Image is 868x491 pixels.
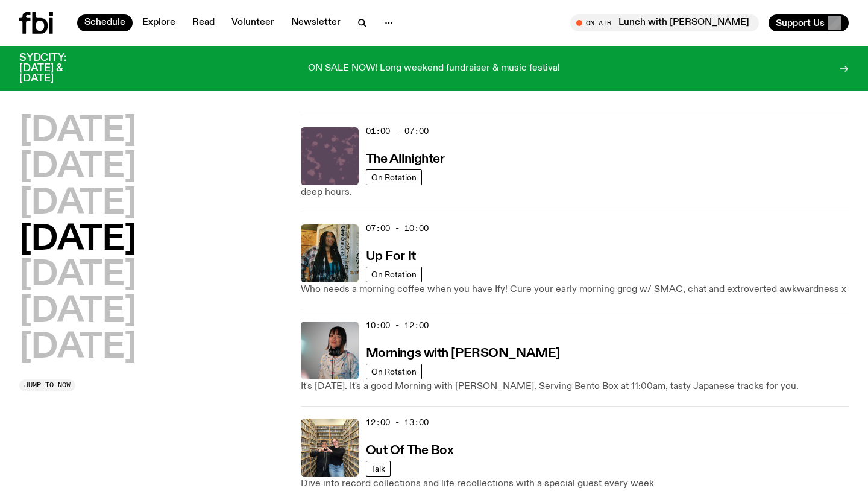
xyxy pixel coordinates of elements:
[371,367,417,376] span: On Rotation
[308,63,560,74] p: ON SALE NOW! Long weekend fundraiser & music festival
[366,250,416,263] h3: Up For It
[570,14,759,31] button: On AirLunch with [PERSON_NAME]
[366,445,454,457] h3: Out Of The Box
[24,382,71,388] span: Jump to now
[366,345,560,360] a: Mornings with [PERSON_NAME]
[371,173,417,182] span: On Rotation
[77,14,133,31] a: Schedule
[19,295,136,329] button: [DATE]
[776,17,825,28] span: Support Us
[366,442,454,457] a: Out Of The Box
[19,115,136,148] button: [DATE]
[135,14,183,31] a: Explore
[19,151,136,185] button: [DATE]
[19,331,136,365] button: [DATE]
[769,14,849,31] button: Support Us
[366,417,429,428] span: 12:00 - 13:00
[366,151,445,166] a: The Allnighter
[371,270,417,279] span: On Rotation
[301,477,849,491] p: Dive into record collections and life recollections with a special guest every week
[366,267,422,282] a: On Rotation
[284,14,348,31] a: Newsletter
[366,320,429,331] span: 10:00 - 12:00
[19,379,75,391] button: Jump to now
[19,53,96,84] h3: SYDCITY: [DATE] & [DATE]
[301,379,849,394] p: It's [DATE]. It's a good Morning with [PERSON_NAME]. Serving Bento Box at 11:00am, tasty Japanese...
[19,223,136,257] button: [DATE]
[366,347,560,360] h3: Mornings with [PERSON_NAME]
[366,153,445,166] h3: The Allnighter
[19,259,136,293] button: [DATE]
[301,224,359,282] img: Ify - a Brown Skin girl with black braided twists, looking up to the side with her tongue stickin...
[301,322,359,379] img: Kana Frazer is smiling at the camera with her head tilted slightly to her left. She wears big bla...
[366,223,429,234] span: 07:00 - 10:00
[366,125,429,137] span: 01:00 - 07:00
[301,419,359,477] img: Matt and Kate stand in the music library and make a heart shape with one hand each.
[366,169,422,185] a: On Rotation
[366,248,416,263] a: Up For It
[224,14,281,31] a: Volunteer
[19,187,136,221] button: [DATE]
[185,14,222,31] a: Read
[366,364,422,379] a: On Rotation
[366,461,391,477] a: Talk
[301,282,849,297] p: Who needs a morning coffee when you have Ify! Cure your early morning grog w/ SMAC, chat and extr...
[301,185,849,200] p: deep hours.
[371,464,385,473] span: Talk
